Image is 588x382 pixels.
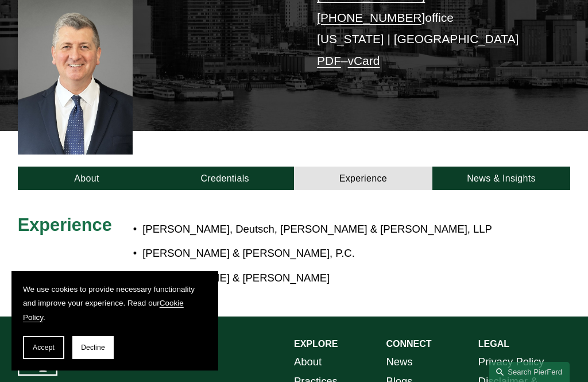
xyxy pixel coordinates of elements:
section: Cookie banner [11,271,218,371]
button: Accept [23,336,64,359]
a: Cookie Policy [23,299,184,321]
a: [PHONE_NUMBER] [317,11,425,24]
span: Accept [33,344,55,352]
a: vCard [348,54,380,67]
a: Credentials [156,167,294,190]
strong: EXPLORE [294,339,338,349]
strong: CONNECT [386,339,431,349]
p: [PERSON_NAME] & [PERSON_NAME] [142,268,501,287]
p: We use cookies to provide necessary functionality and improve your experience. Read our . [23,283,207,325]
a: Search this site [489,362,570,382]
a: Experience [294,167,432,190]
strong: LEGAL [478,339,509,349]
p: [PERSON_NAME], Deutsch, [PERSON_NAME] & [PERSON_NAME], LLP [142,219,501,238]
span: Experience [18,215,112,235]
a: Privacy Policy [478,352,544,371]
button: Decline [72,336,114,359]
p: [PERSON_NAME] & [PERSON_NAME], P.C. [142,244,501,263]
span: Decline [81,344,105,352]
a: News & Insights [432,167,571,190]
a: About [18,167,156,190]
a: About [294,352,322,371]
a: News [386,352,412,371]
a: PDF [317,54,341,67]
